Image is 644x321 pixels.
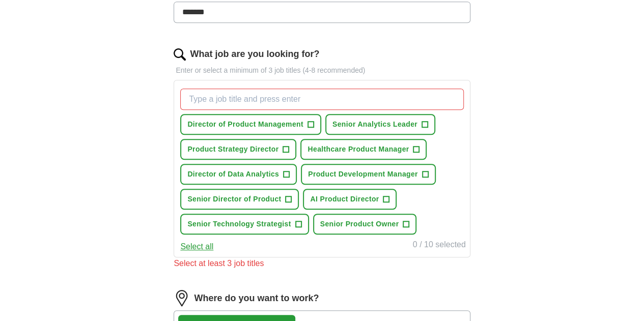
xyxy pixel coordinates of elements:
img: location.png [174,290,190,306]
span: Senior Director of Product [187,194,281,205]
span: Product Strategy Director [187,144,278,155]
button: Product Development Manager [301,164,436,185]
div: 0 / 10 selected [413,239,466,253]
label: What job are you looking for? [190,47,319,61]
button: Product Strategy Director [180,139,296,160]
button: Healthcare Product Manager [300,139,427,160]
span: AI Product Director [310,194,379,205]
button: Senior Technology Strategist [180,214,309,235]
span: Senior Technology Strategist [187,219,291,229]
button: Senior Director of Product [180,189,299,210]
div: Select at least 3 job titles [174,257,470,270]
button: AI Product Director [303,189,397,210]
label: Where do you want to work? [194,291,319,305]
input: Type a job title and press enter [180,89,463,110]
span: Senior Analytics Leader [332,119,417,130]
button: Director of Data Analytics [180,164,297,185]
button: Select all [180,241,213,253]
button: Senior Product Owner [313,214,417,235]
span: Director of Data Analytics [187,169,279,180]
span: Healthcare Product Manager [307,144,409,155]
span: Senior Product Owner [320,219,399,229]
p: Enter or select a minimum of 3 job titles (4-8 recommended) [174,65,470,76]
button: Director of Product Management [180,114,321,135]
img: search.png [174,48,186,61]
button: Senior Analytics Leader [325,114,435,135]
span: Product Development Manager [308,169,418,180]
span: Director of Product Management [187,119,303,130]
